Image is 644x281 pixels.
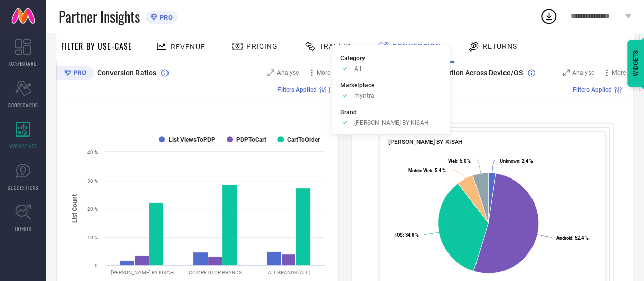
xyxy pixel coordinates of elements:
span: Filter By Use-Case [61,40,132,53]
span: More [612,69,626,76]
text: : 52.4 % [556,235,589,241]
div: Open download list [540,7,558,25]
span: SUGGESTIONS [8,184,39,191]
span: Filters Applied [277,86,317,93]
span: [PERSON_NAME] BY KISAH [388,138,462,145]
span: More [317,69,330,76]
span: Conversion [392,42,441,50]
text: COMPETITOR BRANDS [189,270,242,275]
tspan: Web [448,158,457,164]
span: Filters Applied [573,86,612,93]
text: 20 % [87,206,98,212]
span: WORKSPACE [9,142,37,150]
span: Brand [340,109,357,116]
span: Customer Distribution Across Device/OS [393,69,523,77]
span: Analyse [277,69,299,76]
tspan: Android [556,235,572,241]
svg: Zoom [267,69,274,76]
text: [PERSON_NAME] BY KISAH [111,270,174,275]
text: : 5.4 % [408,168,445,173]
span: DASHBOARD [9,60,37,67]
span: All [354,65,361,72]
span: Traffic [319,42,351,50]
span: Marketplace [340,82,374,89]
span: [PERSON_NAME] BY KISAH [354,119,429,126]
span: TRENDS [14,225,32,233]
text: 10 % [87,235,98,240]
span: Conversion Ratios [97,69,156,77]
span: Revenue [171,43,205,51]
text: : 2.4 % [500,158,533,164]
tspan: Unknown [500,158,519,164]
svg: Zoom [563,69,570,76]
text: List ViewsToPDP [169,136,215,143]
text: 40 % [87,149,98,155]
tspan: List Count [71,194,78,223]
div: Premium [56,66,94,82]
span: Returns [483,42,517,50]
span: SCORECARDS [8,101,38,109]
span: Category [340,55,365,62]
span: myntra [354,92,374,99]
text: 0 [95,263,98,268]
span: Analyse [572,69,594,76]
text: PDPToCart [236,136,266,143]
text: 30 % [87,178,98,184]
text: ALL BRANDS (ALL) [268,270,310,275]
text: : 5.0 % [448,158,471,164]
tspan: Mobile Web [408,168,432,173]
span: PRO [157,14,173,21]
text: : 34.8 % [395,232,419,238]
tspan: IOS [395,232,403,238]
span: Pricing [246,42,278,50]
span: Partner Insights [59,6,140,27]
text: CartToOrder [287,136,320,143]
span: | [624,86,626,93]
